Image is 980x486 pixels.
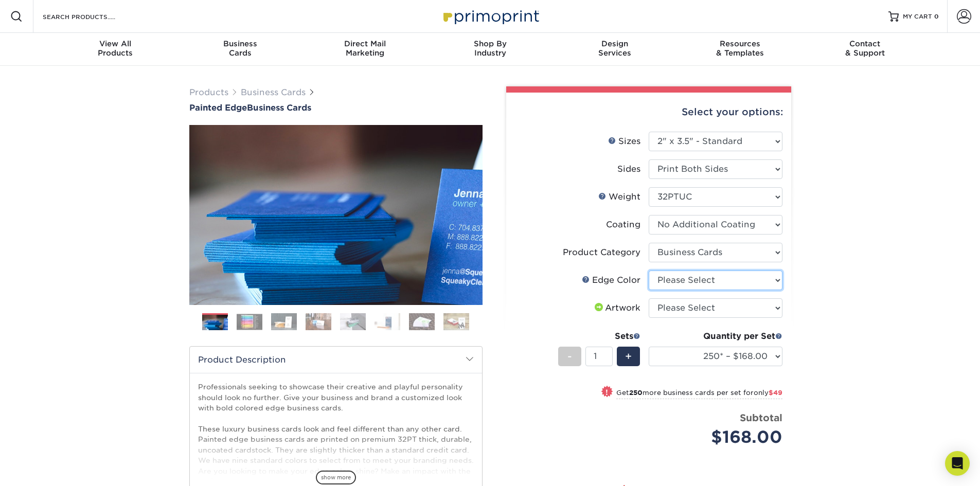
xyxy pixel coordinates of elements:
[427,33,553,66] a: Shop ByIndustry
[302,33,427,66] a: Direct MailMarketing
[177,39,302,48] span: Business
[605,387,608,398] span: !
[656,425,782,449] div: $168.00
[598,191,640,203] div: Weight
[606,219,640,231] div: Coating
[53,33,178,66] a: View AllProducts
[375,313,400,331] img: Business Cards 06
[608,135,640,148] div: Sizes
[754,389,782,397] span: only
[241,87,306,97] a: Business Cards
[616,389,782,399] small: Get more business cards per set for
[593,302,640,314] div: Artwork
[302,39,427,48] span: Direct Mail
[177,39,302,58] div: Cards
[553,39,678,48] span: Design
[678,39,803,48] span: Resources
[177,33,302,66] a: BusinessCards
[443,313,469,331] img: Business Cards 08
[803,39,928,58] div: & Support
[427,39,553,48] span: Shop By
[563,246,640,259] div: Product Category
[189,87,228,97] a: Products
[53,39,178,58] div: Products
[803,33,928,66] a: Contact& Support
[678,39,803,58] div: & Templates
[582,274,640,286] div: Edge Color
[769,389,782,397] span: $49
[514,93,783,132] div: Select your options:
[306,313,331,331] img: Business Cards 04
[189,103,247,113] span: Painted Edge
[340,313,366,331] img: Business Cards 05
[316,471,356,484] span: show more
[567,349,572,364] span: -
[202,310,228,335] img: Business Cards 01
[678,33,803,66] a: Resources& Templates
[629,389,643,397] strong: 250
[271,313,297,331] img: Business Cards 03
[190,347,482,373] h2: Product Description
[189,103,483,113] a: Painted EdgeBusiness Cards
[903,12,932,21] span: MY CART
[439,5,542,27] img: Primoprint
[302,39,427,58] div: Marketing
[553,33,678,66] a: DesignServices
[237,314,262,330] img: Business Cards 02
[189,68,483,362] img: Painted Edge 01
[934,13,939,20] span: 0
[409,313,435,331] img: Business Cards 07
[649,330,782,343] div: Quantity per Set
[625,349,632,364] span: +
[42,10,142,23] input: SEARCH PRODUCTS.....
[803,39,928,48] span: Contact
[617,163,640,175] div: Sides
[553,39,678,58] div: Services
[427,39,553,58] div: Industry
[558,330,640,343] div: Sets
[945,451,970,476] div: Open Intercom Messenger
[53,39,178,48] span: View All
[189,103,483,113] h1: Business Cards
[740,412,782,423] strong: Subtotal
